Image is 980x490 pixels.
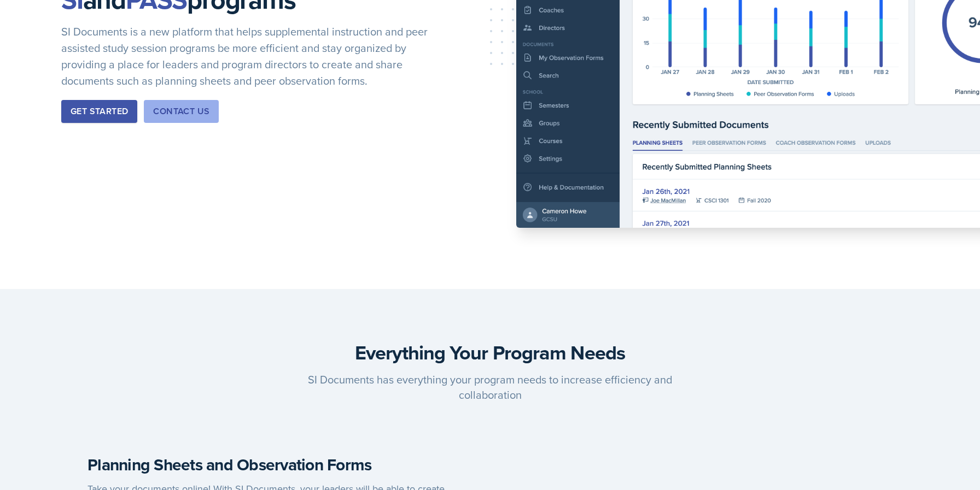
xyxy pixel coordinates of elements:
button: Contact Us [144,100,219,123]
div: Contact Us [153,105,209,118]
h3: Everything Your Program Needs [87,341,892,363]
p: SI Documents has everything your program needs to increase efficiency and collaboration [280,372,700,403]
h4: Planning Sheets and Observation Forms [87,455,481,475]
div: Get Started [71,105,128,118]
button: Get Started [61,100,137,123]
